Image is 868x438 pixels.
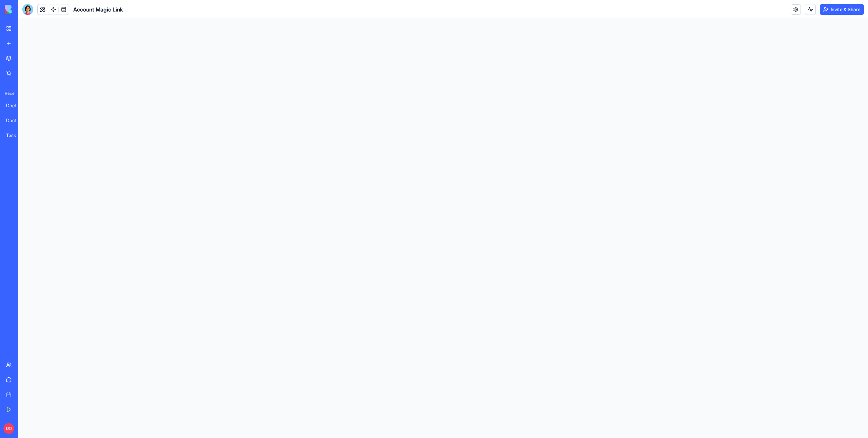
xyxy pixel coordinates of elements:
div: TaskFlow [6,132,25,139]
span: Account Magic Link [73,5,123,14]
button: Invite & Share [820,4,864,15]
a: Doctor Shift Manager [2,99,29,112]
div: Doctor Shift Manager [6,117,25,124]
a: TaskFlow [2,129,29,142]
span: DO [3,423,14,434]
a: Doctor Shift Manager [2,114,29,127]
iframe: To enrich screen reader interactions, please activate Accessibility in Grammarly extension settings [18,19,868,438]
span: Recent [2,91,16,96]
div: Doctor Shift Manager [6,102,25,109]
img: logo [5,5,47,14]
